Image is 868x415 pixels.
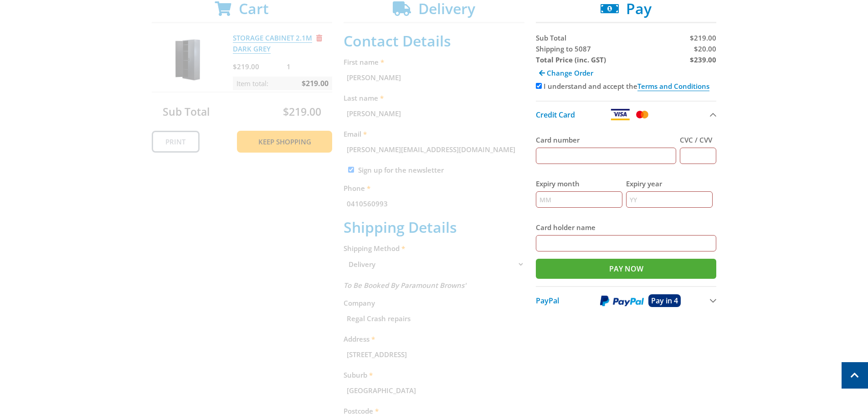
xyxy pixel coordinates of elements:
button: Credit Card [536,101,717,128]
label: I understand and accept the [544,82,709,91]
label: Card holder name [536,222,717,233]
span: $20.00 [694,44,716,53]
input: YY [626,191,713,208]
img: Mastercard [634,109,650,120]
span: Change Order [547,68,593,77]
strong: $239.00 [690,55,716,64]
span: $219.00 [690,33,716,42]
span: Sub Total [536,33,566,42]
a: Change Order [536,65,596,81]
label: Card number [536,134,677,145]
label: CVC / CVV [680,134,716,145]
span: Pay in 4 [651,296,678,306]
img: Visa [610,109,630,120]
label: Expiry year [626,178,713,189]
strong: Total Price (inc. GST) [536,55,606,64]
span: Shipping to 5087 [536,44,591,53]
input: Pay Now [536,259,717,279]
label: Expiry month [536,178,622,189]
img: PayPal [600,295,644,307]
a: Terms and Conditions [637,82,709,91]
input: Please accept the terms and conditions. [536,83,542,89]
button: PayPal Pay in 4 [536,286,717,314]
input: MM [536,191,622,208]
span: PayPal [536,296,559,306]
span: Credit Card [536,110,575,120]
